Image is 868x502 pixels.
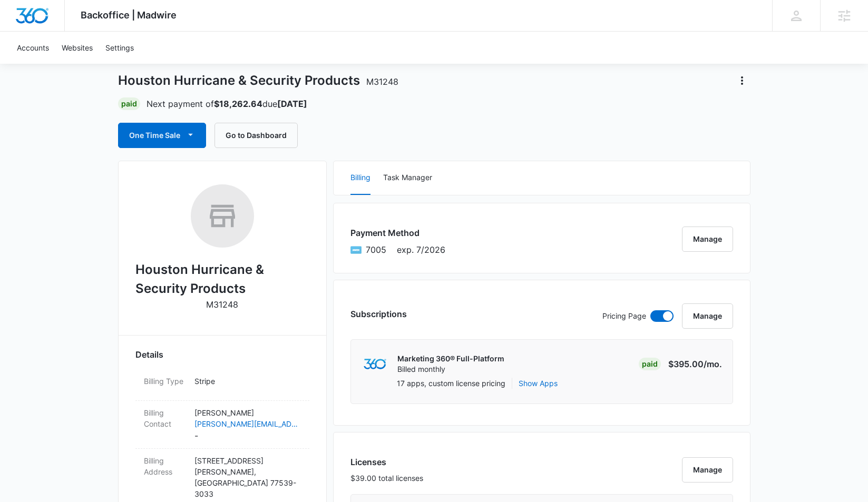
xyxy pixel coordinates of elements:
[350,308,407,320] h3: Subscriptions
[144,407,186,429] dt: Billing Contact
[55,32,99,64] a: Websites
[519,378,558,389] button: Show Apps
[602,310,646,322] p: Pricing Page
[118,73,398,88] h1: Houston Hurricane & Security Products
[277,99,307,109] strong: [DATE]
[214,99,262,109] strong: $18,262.64
[366,243,386,256] span: American Express ending with
[364,359,386,370] img: marketing360Logo
[682,303,733,329] button: Manage
[147,97,307,110] p: Next payment of due
[350,227,445,239] h3: Payment Method
[206,298,238,311] p: M31248
[11,32,55,64] a: Accounts
[639,358,661,370] div: Paid
[734,72,750,89] button: Actions
[81,9,177,21] span: Backoffice | Madwire
[99,32,140,64] a: Settings
[194,418,301,429] a: [PERSON_NAME][EMAIL_ADDRESS][DOMAIN_NAME]
[194,376,301,387] p: Stripe
[366,76,398,87] span: M31248
[383,161,432,195] button: Task Manager
[144,455,186,477] dt: Billing Address
[350,473,423,484] p: $39.00 total licenses
[350,456,423,468] h3: Licenses
[350,161,370,195] button: Billing
[194,407,301,418] p: [PERSON_NAME]
[397,364,504,375] p: Billed monthly
[682,457,733,483] button: Manage
[668,358,722,370] p: $395.00
[135,260,309,298] h2: Houston Hurricane & Security Products
[135,401,309,449] div: Billing Contact[PERSON_NAME][PERSON_NAME][EMAIL_ADDRESS][DOMAIN_NAME]-
[135,348,163,361] span: Details
[194,407,301,442] dd: -
[397,378,505,389] p: 17 apps, custom license pricing
[397,353,504,364] p: Marketing 360® Full-Platform
[135,369,309,401] div: Billing TypeStripe
[118,123,206,148] button: One Time Sale
[397,243,445,256] span: exp. 7/2026
[214,123,298,148] button: Go to Dashboard
[704,359,722,369] span: /mo.
[144,376,186,387] dt: Billing Type
[682,227,733,252] button: Manage
[118,97,140,110] div: Paid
